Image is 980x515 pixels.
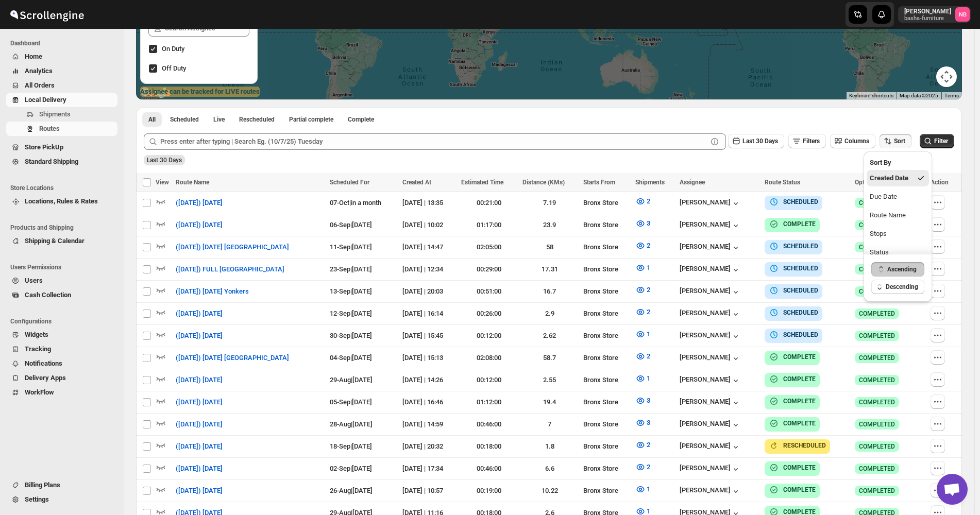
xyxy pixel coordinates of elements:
[583,441,629,452] div: Bronx Store
[461,198,516,208] div: 00:21:00
[647,197,650,205] span: 2
[170,438,229,455] button: ([DATE]) [DATE]
[783,243,818,250] b: SCHEDULED
[330,332,372,339] span: 30-Sep | [DATE]
[629,282,656,298] button: 2
[6,356,117,371] button: Notifications
[25,143,63,151] span: Store PickUp
[461,220,516,230] div: 01:17:00
[783,442,826,449] b: RESCHEDULED
[769,440,826,451] button: RESCHEDULED
[680,220,741,231] button: [PERSON_NAME]
[629,237,656,254] button: 2
[162,64,186,72] span: Off Duty
[769,197,818,207] button: SCHEDULED
[39,125,60,132] span: Routes
[39,110,71,118] span: Shipments
[176,419,223,430] span: ([DATE]) [DATE]
[176,242,289,252] span: ([DATE]) [DATE] [GEOGRAPHIC_DATA]
[629,193,656,210] button: 2
[583,308,629,319] div: Bronx Store
[348,115,374,124] span: Complete
[629,348,656,365] button: 2
[680,287,741,297] div: [PERSON_NAME]
[647,419,650,426] span: 3
[25,96,66,104] span: Local Delivery
[176,331,223,341] span: ([DATE]) [DATE]
[894,138,905,145] span: Sort
[176,375,223,385] span: ([DATE]) [DATE]
[680,398,741,408] button: [PERSON_NAME]
[769,352,816,362] button: COMPLETE
[769,263,818,273] button: SCHEDULED
[330,310,372,317] span: 12-Sep | [DATE]
[583,220,629,230] div: Bronx Store
[629,392,656,409] button: 3
[170,394,229,410] button: ([DATE]) [DATE]
[769,396,816,406] button: COMPLETE
[170,328,229,344] button: ([DATE]) [DATE]
[6,194,117,209] button: Locations, Rules & Rates
[849,92,893,99] button: Keyboard shortcuts
[147,157,182,164] span: Last 30 Days
[859,398,895,406] span: COMPLETED
[870,173,908,183] div: Created Date
[680,486,741,496] div: [PERSON_NAME]
[859,221,895,229] span: COMPLETED
[680,309,741,319] div: [PERSON_NAME]
[25,388,54,396] span: WorkFlow
[402,220,455,230] div: [DATE] | 10:02
[859,265,895,273] span: COMPLETED
[10,317,119,325] span: Configurations
[583,397,629,407] div: Bronx Store
[783,464,816,471] b: COMPLETE
[904,7,951,15] p: [PERSON_NAME]
[904,15,951,22] p: basha-furniture
[937,474,968,505] div: Open chat
[647,264,650,271] span: 1
[402,264,455,274] div: [DATE] | 12:34
[680,198,741,209] button: [PERSON_NAME]
[461,397,516,407] div: 01:12:00
[887,265,917,273] span: Ascending
[867,207,929,224] button: Route Name
[402,331,455,341] div: [DATE] | 15:45
[647,308,650,316] span: 2
[900,93,938,98] span: Map data ©2025
[680,375,741,386] button: [PERSON_NAME]
[176,264,284,274] span: ([DATE]) FULL [GEOGRAPHIC_DATA]
[680,353,741,364] div: [PERSON_NAME]
[170,217,229,233] button: ([DATE]) [DATE]
[769,374,816,384] button: COMPLETE
[402,286,455,297] div: [DATE] | 20:03
[6,342,117,356] button: Tracking
[783,220,816,228] b: COMPLETE
[583,419,629,430] div: Bronx Store
[647,485,650,493] span: 1
[769,307,818,318] button: SCHEDULED
[330,420,373,428] span: 28-Aug | [DATE]
[25,277,43,284] span: Users
[783,353,816,360] b: COMPLETE
[522,308,577,319] div: 2.9
[783,398,816,405] b: COMPLETE
[769,485,816,495] button: COMPLETE
[25,374,66,382] span: Delivery Apps
[176,353,289,363] span: ([DATE]) [DATE] [GEOGRAPHIC_DATA]
[522,463,577,474] div: 6.6
[461,264,516,274] div: 00:29:00
[402,242,455,252] div: [DATE] | 14:47
[330,354,372,362] span: 04-Sep | [DATE]
[931,179,949,186] span: Action
[170,483,229,499] button: ([DATE]) [DATE]
[583,463,629,474] div: Bronx Store
[170,239,295,255] button: ([DATE]) [DATE] [GEOGRAPHIC_DATA]
[583,331,629,341] div: Bronx Store
[10,184,119,192] span: Store Locations
[859,332,895,340] span: COMPLETED
[898,6,971,23] button: User menu
[6,371,117,385] button: Delivery Apps
[859,442,895,451] span: COMPLETED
